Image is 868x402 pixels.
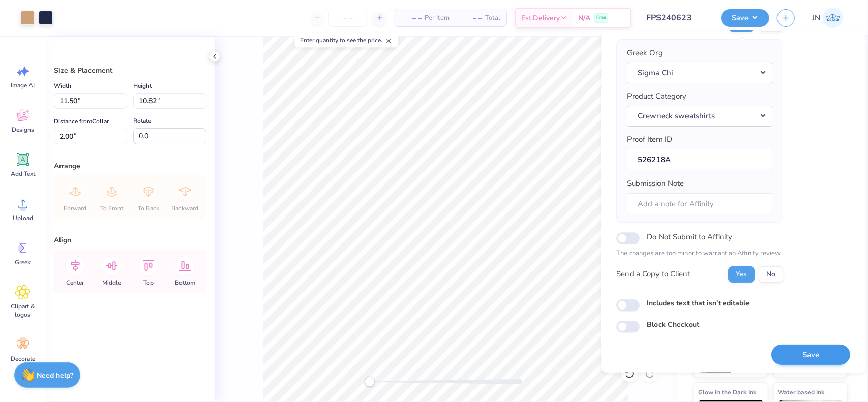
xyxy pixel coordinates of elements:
span: Designs [12,126,34,134]
span: Middle [103,279,122,287]
label: Proof Item ID [627,134,673,145]
label: Block Checkout [647,319,700,329]
strong: Need help? [37,370,74,380]
label: Distance from Collar [54,115,109,128]
button: Save [772,344,851,365]
label: Do Not Submit to Affinity [647,230,733,243]
a: JN [807,8,848,28]
label: Includes text that isn't editable [647,297,750,308]
div: Size & Placement [54,65,206,76]
label: Width [54,80,71,92]
label: Rotate [133,115,151,127]
span: Add Text [11,170,35,178]
label: Submission Note [627,178,684,190]
p: The changes are too minor to warrant an Affinity review. [617,249,784,259]
input: Add a note for Affinity [627,193,773,214]
span: Est. Delivery [521,13,560,23]
span: Greek [15,258,31,266]
span: JN [812,12,820,24]
span: Bottom [175,279,195,287]
label: Height [133,80,152,92]
span: Per Item [425,13,450,23]
span: Glow in the Dark Ink [698,387,756,397]
label: Greek Org [627,47,663,59]
div: Arrange [54,161,206,171]
button: Yes [729,15,755,32]
button: No [759,15,784,32]
span: – – [462,13,482,23]
input: – – [328,9,368,27]
span: Image AI [11,81,35,89]
span: Top [143,279,154,287]
span: – – [401,13,422,23]
button: No [759,266,784,282]
img: Jacky Noya [823,8,843,28]
button: Save [721,9,769,27]
span: N/A [578,13,590,23]
span: Center [67,279,84,287]
button: Crewneck sweatshirts [627,105,773,126]
span: Upload [13,214,33,222]
button: Yes [729,266,755,282]
div: Align [54,235,206,245]
span: Clipart & logos [6,302,40,319]
label: Product Category [627,90,687,102]
div: Accessibility label [365,377,375,387]
div: Send a Copy to Client [617,268,691,280]
span: Free [596,14,606,21]
div: Enter quantity to see the price. [294,33,398,47]
button: Sigma Chi [627,62,773,83]
span: Water based Ink [778,387,825,397]
input: Untitled Design [639,8,713,28]
span: Decorate [11,355,35,363]
span: Total [485,13,500,23]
